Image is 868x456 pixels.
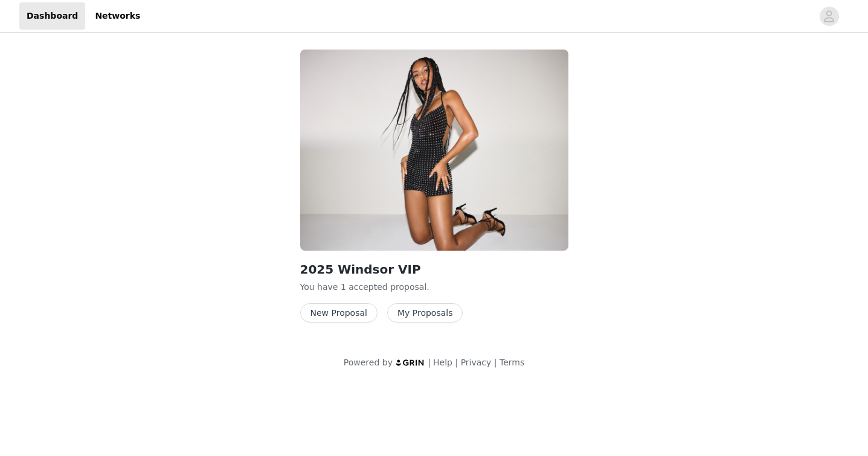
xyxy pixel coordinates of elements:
p: You have 1 accepted proposal . [300,281,568,294]
span: Powered by [344,358,393,367]
a: Dashboard [19,2,85,30]
img: Windsor [300,50,568,251]
a: Help [433,358,452,367]
span: | [494,358,497,367]
a: Terms [500,358,524,367]
div: avatar [823,7,835,26]
span: | [428,358,431,367]
button: New Proposal [300,303,378,323]
a: Networks [88,2,147,30]
button: My Proposals [387,303,463,323]
span: | [455,358,458,367]
a: Privacy [461,358,492,367]
img: logo [395,359,425,367]
h2: 2025 Windsor VIP [300,260,568,278]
